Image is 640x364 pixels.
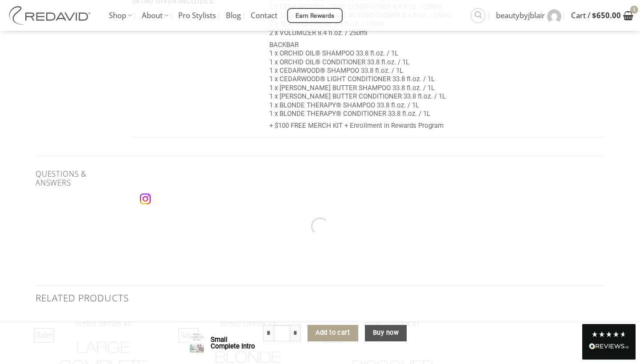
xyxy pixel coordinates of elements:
[592,10,621,20] bdi: 650.00
[589,341,629,353] div: Read All Reviews
[592,10,596,20] span: $
[190,333,204,353] img: Small Complete Intro
[471,8,485,23] a: Search
[591,331,627,338] div: 4.8 Stars
[269,122,604,130] p: + $100 FREE MERCH KIT + Enrollment in Rewards Program
[308,325,358,342] button: Add to cart
[296,11,335,21] span: Earn Rewards
[290,325,301,342] input: Increase quantity of Small Complete Intro
[287,8,343,23] a: Earn Rewards
[36,170,119,187] h5: Questions & Answers
[69,193,137,202] iframe: Twitter Follow Button
[36,286,604,310] h3: Related products
[589,343,629,349] img: REVIEWS.io
[37,193,67,202] iframe: X Post Button
[140,194,151,204] img: Instagram
[274,325,290,342] input: Product quantity
[365,325,407,342] button: Buy now
[269,41,604,119] p: BACKBAR 1 x ORCHID OIL® SHAMPOO 33.8 fl.oz. / 1L 1 x ORCHID OIL® CONDITIONER 33.8 fl.oz. / 1L 1 x...
[571,4,621,27] span: Cart /
[496,4,545,27] span: beautybyjblair
[7,6,96,25] img: REDAVID Salon Products | United States
[263,325,274,342] input: Reduce quantity of Small Complete Intro
[582,324,636,360] div: Read All Reviews
[211,336,255,350] strong: Small Complete Intro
